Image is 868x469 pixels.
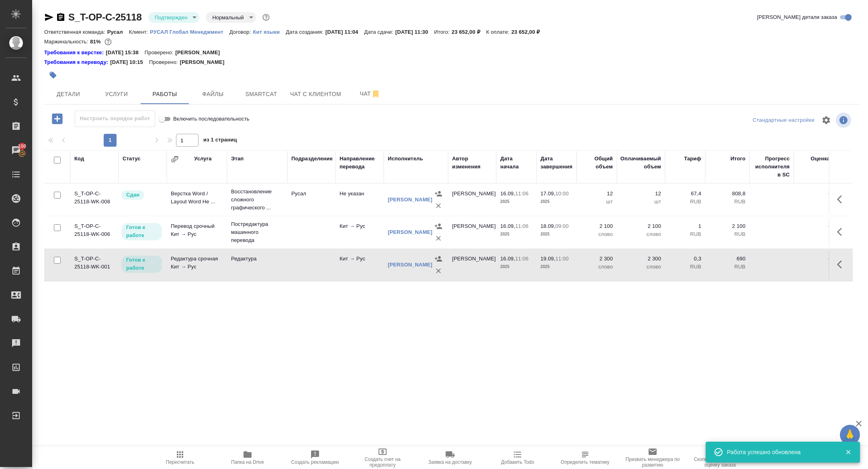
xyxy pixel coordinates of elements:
[500,256,515,262] p: 16.09,
[180,58,230,66] p: [PERSON_NAME]
[286,29,325,35] p: Дата создания:
[166,459,194,465] span: Пересчитать
[354,457,411,468] span: Создать счет на предоплату
[500,263,532,271] p: 2025
[832,222,852,242] button: Здесь прячутся важные кнопки
[150,29,229,35] p: РУСАЛ Глобал Менеджмент
[149,58,180,66] p: Проверено:
[336,186,384,214] td: Не указан
[103,37,113,47] button: 3828.80 RUB;
[515,256,528,262] p: 11:06
[540,198,573,206] p: 2025
[432,253,444,265] button: Назначить
[210,14,246,21] button: Нормальный
[145,49,176,57] p: Проверено:
[110,58,149,66] p: [DATE] 10:15
[669,222,701,230] p: 1
[173,115,250,123] span: Включить последовательность
[581,190,613,198] p: 12
[231,188,283,212] p: Восстановление сложного графического ...
[836,113,853,128] span: Посмотреть информацию
[336,251,384,279] td: Кит → Рус
[555,223,569,229] p: 09:00
[287,186,336,214] td: Русал
[691,457,749,468] span: Скопировать ссылку на оценку заказа
[291,459,339,465] span: Создать рекламацию
[540,190,555,197] p: 17.09,
[44,29,107,35] p: Ответственная команда:
[432,220,444,232] button: Назначить
[253,29,286,35] p: Кит языки
[581,222,613,230] p: 2 100
[194,89,232,99] span: Файлы
[501,459,534,465] span: Добавить Todo
[432,200,444,212] button: Удалить
[371,89,381,99] svg: Отписаться
[432,265,444,277] button: Удалить
[349,446,416,469] button: Создать счет на предоплату
[70,186,119,214] td: S_T-OP-C-25118-WK-008
[336,218,384,246] td: Кит → Рус
[90,39,102,45] p: 81%
[540,223,555,229] p: 18.09,
[684,155,701,163] div: Тариф
[669,190,701,198] p: 67,4
[731,155,745,163] div: Итого
[416,446,484,469] button: Заявка на доставку
[709,230,745,238] p: RUB
[388,262,432,268] a: [PERSON_NAME]
[727,448,833,456] div: Работа успешно обновлена
[709,198,745,206] p: RUB
[44,58,110,66] div: Нажми, чтобы открыть папку с инструкцией
[281,446,349,469] button: Создать рекламацию
[106,49,145,57] p: [DATE] 15:38
[540,230,573,238] p: 2025
[242,89,280,99] span: Smartcat
[203,135,237,147] span: из 1 страниц
[840,449,856,456] button: Закрыть
[56,12,66,22] button: Скопировать ссылку
[428,459,472,465] span: Заявка на доставку
[44,58,110,66] a: Требования к переводу:
[828,223,830,229] a: -
[832,190,852,209] button: Здесь прячутся важные кнопки
[669,230,701,238] p: RUB
[44,39,90,45] p: Маржинальность:
[484,446,551,469] button: Добавить Todo
[581,155,613,171] div: Общий объем
[253,28,286,35] a: Кит языки
[68,12,142,23] a: S_T-OP-C-25118
[500,230,532,238] p: 2025
[152,14,190,21] button: Подтвержден
[669,263,701,271] p: RUB
[500,155,532,171] div: Дата начала
[828,190,830,197] a: -
[757,13,837,21] span: [PERSON_NAME] детали заказа
[540,263,573,271] p: 2025
[540,256,555,262] p: 19.09,
[325,29,364,35] p: [DATE] 11:04
[828,256,830,262] a: -
[709,263,745,271] p: RUB
[621,190,661,198] p: 12
[581,198,613,206] p: шт
[44,49,106,57] a: Требования к верстке:
[500,198,532,206] p: 2025
[486,29,512,35] p: К оплате:
[624,457,682,468] span: Призвать менеджера по развитию
[46,111,68,127] button: Добавить работу
[70,251,119,279] td: S_T-OP-C-25118-WK-001
[291,155,333,163] div: Подразделение
[452,29,486,35] p: 23 652,00 ₽
[388,197,432,203] a: [PERSON_NAME]
[581,263,613,271] p: слово
[74,155,84,163] div: Код
[709,222,745,230] p: 2 100
[669,198,701,206] p: RUB
[261,12,271,23] button: Доп статусы указывают на важность/срочность заказа
[121,255,163,274] div: Исполнитель может приступить к работе
[231,155,244,163] div: Этап
[511,29,546,35] p: 23 652,00 ₽
[515,190,528,197] p: 11:06
[669,255,701,263] p: 0,3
